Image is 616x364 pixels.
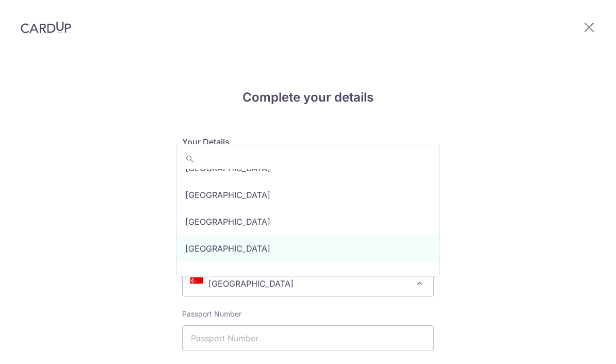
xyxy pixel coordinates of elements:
[177,235,439,262] li: [GEOGRAPHIC_DATA]
[182,309,241,319] label: Passport Number
[21,21,71,34] img: CardUp
[182,271,434,296] span: Singapore
[182,136,434,148] h5: Your Details
[183,271,433,296] span: Singapore
[24,7,45,16] span: Help
[182,88,434,107] h4: Complete your details
[177,181,439,208] li: [GEOGRAPHIC_DATA]
[177,208,439,235] li: [GEOGRAPHIC_DATA]
[177,262,439,289] li: Saint Helena
[182,325,434,351] input: Passport Number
